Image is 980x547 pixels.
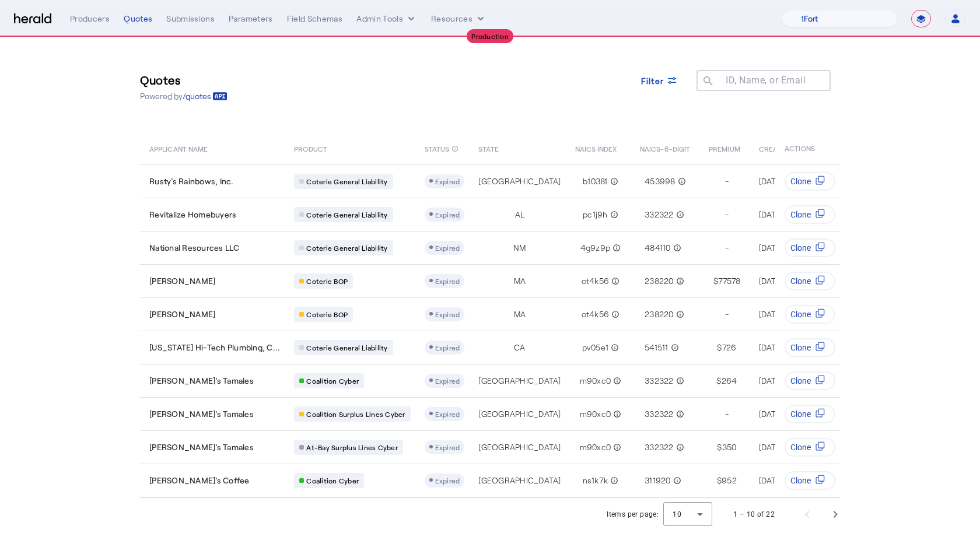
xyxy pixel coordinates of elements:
span: Clone [790,209,811,220]
button: Clone [785,471,835,490]
span: NM [513,242,526,254]
span: [PERSON_NAME] [149,275,215,287]
span: 484110 [645,242,671,254]
span: Expired [435,310,460,318]
button: Resources dropdown menu [431,13,487,24]
span: NAICS-6-DIGIT [640,142,690,154]
mat-icon: info_outline [608,342,619,353]
mat-icon: info_outline [611,375,621,387]
span: [DATE] 4:58 PM [759,475,816,485]
mat-icon: search [696,75,716,89]
button: Clone [785,371,835,390]
span: Expired [435,343,460,352]
span: Coterie BOP [306,276,348,286]
span: 952 [722,475,737,486]
span: [GEOGRAPHIC_DATA] [478,375,561,387]
span: 4g9z9p [580,242,611,254]
div: Field Schemas [287,13,343,24]
span: Coalition Cyber [306,376,359,385]
span: ns1k7k [583,475,608,486]
span: STATE [478,142,498,154]
span: [GEOGRAPHIC_DATA] [478,441,561,453]
mat-icon: info_outline [671,242,681,254]
mat-icon: info_outline [674,308,684,320]
div: Parameters [229,13,273,24]
span: Clone [790,475,811,486]
mat-label: ID, Name, or Email [726,75,806,86]
span: 332322 [645,375,674,387]
span: 311920 [645,475,671,486]
div: Submissions [166,13,215,24]
span: Coterie General Liability [306,243,387,253]
span: 264 [722,375,737,387]
span: APPLICANT NAME [149,142,208,154]
span: Coterie General Liability [306,210,387,219]
button: Clone [785,272,835,290]
mat-icon: info_outline [671,475,681,486]
span: [PERSON_NAME]'s Coffee [149,475,250,486]
span: Clone [790,308,811,320]
span: [DATE] 12:18 PM [759,442,817,452]
span: [GEOGRAPHIC_DATA] [478,475,561,486]
span: [DATE] 12:18 PM [759,376,817,385]
button: Clone [785,438,835,457]
span: At-Bay Surplus Lines Cyber [306,443,398,452]
span: Revitalize Homebuyers [149,209,236,220]
div: Producers [70,13,110,24]
span: [PERSON_NAME]'s Tamales [149,408,254,420]
span: [PERSON_NAME]'s Tamales [149,441,254,453]
mat-icon: info_outline [608,209,618,220]
span: 77578 [718,275,740,287]
span: STATUS [425,142,450,154]
span: 541511 [645,342,668,353]
span: 453998 [645,176,675,187]
span: Coterie BOP [306,310,348,319]
button: Filter [632,70,688,91]
span: Coalition Surplus Lines Cyber [306,409,405,419]
span: 332322 [645,209,674,220]
span: Rusty's Rainbows, Inc. [149,176,234,187]
span: [DATE] 2:56 PM [759,342,816,352]
h3: Quotes [140,72,228,88]
span: $ [717,441,722,453]
span: [DATE] 2:57 PM [759,276,815,286]
mat-icon: info_outline [674,275,684,287]
mat-icon: info_outline [608,176,618,187]
span: - [725,176,729,187]
span: pc1j9h [583,209,608,220]
mat-icon: info_outline [674,408,684,420]
span: PREMIUM [709,142,740,154]
span: Expired [435,177,460,185]
span: CREATED [759,142,790,154]
div: 1 – 10 of 22 [733,509,775,520]
button: Clone [785,338,835,357]
span: ot4k56 [582,308,610,320]
span: PRODUCT [294,142,327,154]
span: $ [716,375,721,387]
mat-icon: info_outline [609,275,619,287]
span: 350 [722,441,737,453]
span: - [725,408,729,420]
p: Powered by [140,90,228,102]
span: [GEOGRAPHIC_DATA] [478,176,561,187]
span: MA [514,275,526,287]
span: [DATE] 2:56 PM [759,309,816,319]
span: ot4k56 [582,275,610,287]
mat-icon: info_outline [611,408,621,420]
span: m90xc0 [580,441,611,453]
div: Quotes [124,13,152,24]
span: - [725,308,729,320]
button: internal dropdown menu [356,13,417,24]
button: Clone [785,205,835,224]
mat-icon: info_outline [668,342,679,353]
span: Expired [435,410,460,418]
span: Coterie General Liability [306,177,387,186]
span: [DATE] 4:43 PM [759,176,817,186]
span: [DATE] 12:18 PM [759,409,817,419]
span: NAICS INDEX [575,142,617,154]
span: Clone [790,375,811,387]
span: Clone [790,408,811,420]
span: Expired [435,443,460,451]
span: Filter [641,75,664,87]
div: Items per page: [607,509,659,520]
